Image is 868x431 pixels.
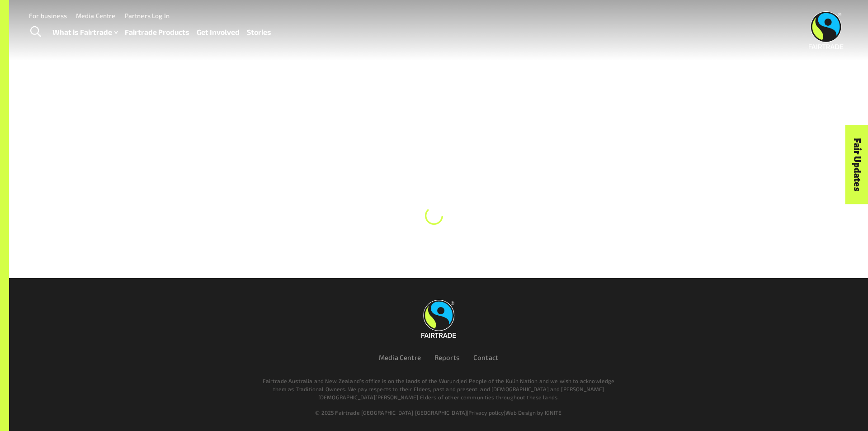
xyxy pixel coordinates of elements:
[52,26,118,39] a: What is Fairtrade
[505,409,562,416] a: Web Design by IGNITE
[468,409,504,416] a: Privacy policy
[166,408,711,417] div: | |
[434,353,460,361] a: Reports
[29,12,67,19] a: For business
[24,21,47,43] a: Toggle Search
[197,26,240,39] a: Get Involved
[247,26,271,39] a: Stories
[125,12,170,19] a: Partners Log In
[421,300,456,338] img: Fairtrade Australia New Zealand logo
[76,12,116,19] a: Media Centre
[259,377,618,401] p: Fairtrade Australia and New Zealand’s office is on the lands of the Wurundjeri People of the Kuli...
[379,353,421,361] a: Media Centre
[315,409,467,416] span: © 2025 Fairtrade [GEOGRAPHIC_DATA] [GEOGRAPHIC_DATA]
[809,11,844,49] img: Fairtrade Australia New Zealand logo
[125,26,189,39] a: Fairtrade Products
[473,353,498,361] a: Contact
